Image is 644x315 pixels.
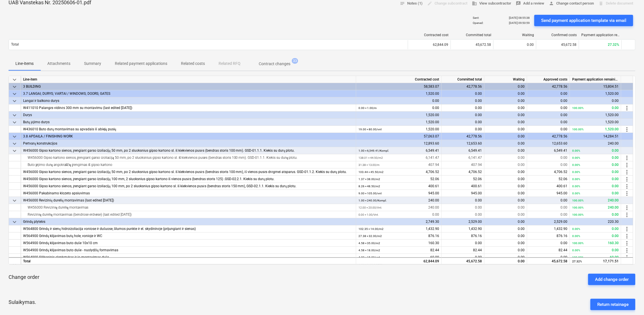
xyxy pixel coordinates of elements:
[484,90,527,97] div: 0.00
[358,197,439,204] div: 240.00
[581,33,619,37] div: Payment application remaining
[561,156,567,160] span: 0.00
[358,225,439,232] div: 1,432.90
[9,299,36,310] p: Sulaikymas.
[484,257,527,264] div: 0.00
[572,249,580,252] small: 0.00%
[527,112,570,119] div: 0.00
[358,156,383,159] small: 138.01 × 44.50 / m2
[400,0,423,7] span: Notes (1)
[484,83,527,90] div: 0.00
[475,198,482,202] span: 0.00
[358,147,439,154] div: 6,549.41
[509,16,530,20] p: [DATE] 08:55:38
[572,126,619,133] div: 1,520.00
[468,227,482,231] span: 1,432.90
[410,33,449,37] div: Contracted cost
[518,177,525,181] span: 0.00
[11,197,18,204] span: keyboard_arrow_down
[518,184,525,188] span: 0.00
[597,301,629,308] div: Return retainage
[23,119,354,126] div: Butų įėjimo durys
[358,192,382,195] small: 9.00 × 105.00 / vnt
[358,256,380,259] small: 4.00 × 15.00 / vnt
[471,191,482,195] span: 945.00
[527,76,570,83] div: Approved costs
[358,106,377,110] small: 0.00 × 1.00 / m
[358,183,439,190] div: 400.61
[442,257,484,264] div: 45,672.58
[623,226,630,232] span: more_vert
[518,205,525,209] span: 0.00
[84,61,101,67] p: Summary
[561,127,567,131] span: 0.00
[595,276,629,283] div: Add change order
[356,119,442,126] div: 1,520.00
[442,83,484,90] div: 42,778.56
[11,83,18,90] span: keyboard_arrow_down
[527,90,570,97] div: 0.00
[400,1,405,6] span: notes
[518,191,525,195] span: 0.00
[475,127,482,131] span: 0.00
[572,234,580,238] small: 0.00%
[442,140,484,147] div: 12,653.60
[23,225,354,232] div: W564800 Grindų ir sienų hidroizoliacija voniose ir dušuose, šilumos punkte ir el. skydininėje (pr...
[572,183,619,190] div: 0.00
[23,83,354,90] div: 3 BUILDING
[572,178,580,181] small: 0.00%
[442,97,484,104] div: 0.00
[623,162,630,168] span: more_vert
[358,104,439,112] div: 0.00
[23,218,354,225] div: Grindų plytelės
[572,225,619,232] div: 0.00
[292,58,298,64] span: 33
[453,33,491,37] div: Committed total
[484,112,527,119] div: 0.00
[356,90,442,97] div: 1,520.00
[471,184,482,188] span: 400.61
[572,104,619,112] div: 0.00
[561,163,567,167] span: 0.00
[516,0,544,7] span: Add a review
[23,90,354,97] div: 3.7 LANGAI; DURYS; VARTAI / WINDOWS; DOORS; GATES
[21,76,356,83] div: Line-item
[623,190,630,197] span: more_vert
[518,227,525,231] span: 0.00
[23,133,354,140] div: 3.8 APDAILA / FINISHING WORK
[358,213,378,216] small: 0.00 × 1.00 / Vnt.
[23,190,354,197] div: W456000 Pakabinamo klozeto apsiuvimas
[572,242,584,245] small: 100.00%
[358,168,439,176] div: 4,706.52
[561,205,567,209] span: 0.00
[590,299,635,310] button: Return retainage
[484,119,527,126] div: 0.00
[356,218,442,225] div: 2,749.30
[23,104,354,112] div: W411010 Palangės vidinės 300 mm su montavimu (last edited [DATE])
[572,227,580,230] small: 0.00%
[23,204,354,211] div: W456000 Revizinių durelių montavimas
[518,156,525,160] span: 0.00
[518,234,525,238] span: 0.00
[23,254,354,261] div: W564900 Silikoninis slenkstukas ir jo montavimas duše
[572,163,580,166] small: 0.00%
[561,198,567,202] span: 0.00
[518,170,525,174] span: 0.00
[572,213,584,216] small: 100.00%
[572,185,580,188] small: 0.00%
[527,97,570,104] div: 0.00
[616,288,644,315] div: Chat Widget
[484,76,527,83] div: Waiting
[468,156,482,160] span: 6,141.47
[561,255,567,259] span: 0.00
[554,170,567,174] span: 4,706.52
[356,257,442,264] div: 62,844.09
[358,176,439,183] div: 52.06
[572,192,580,195] small: 0.00%
[358,199,387,202] small: 1.00 × 240.00 / Kompl.
[11,147,18,154] span: keyboard_arrow_down
[570,112,621,119] div: 1,520.00
[572,258,619,265] div: 17,171.51
[572,254,619,261] div: 60.00
[572,206,584,209] small: 100.00%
